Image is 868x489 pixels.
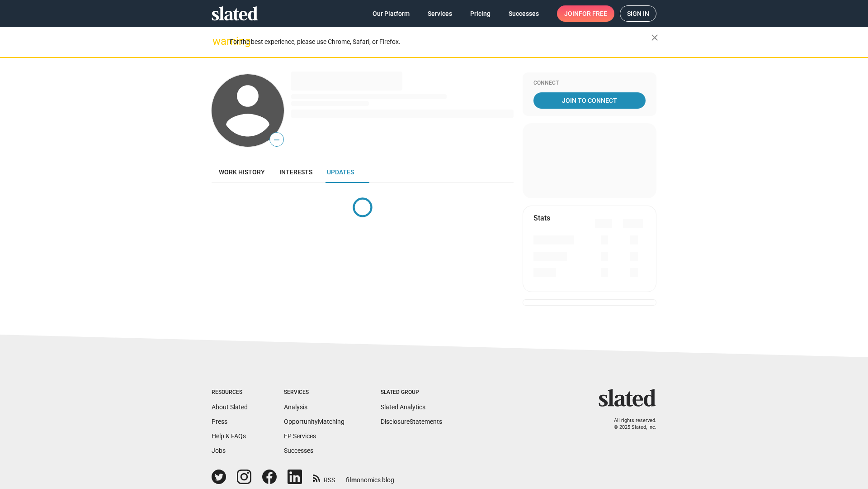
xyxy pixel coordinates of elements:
a: RSS [313,470,335,484]
span: film [346,476,357,484]
div: Services [284,389,344,396]
span: for free [579,5,607,22]
mat-icon: close [649,32,660,43]
a: Slated Analytics [381,403,425,411]
span: Join [564,5,607,22]
div: Slated Group [381,389,442,396]
a: Press [212,418,227,425]
a: About Slated [212,403,248,411]
a: Interests [272,161,320,183]
div: Resources [212,389,248,396]
a: Our Platform [365,5,417,22]
a: Join To Connect [533,92,646,109]
a: Jobs [212,447,226,454]
span: Work history [219,168,265,176]
a: EP Services [284,432,316,440]
div: For the best experience, please use Chrome, Safari, or Firefox. [230,36,651,48]
a: Services [420,5,459,22]
span: — [270,134,283,146]
span: Services [428,5,452,22]
a: filmonomics blog [346,469,394,484]
span: Join To Connect [535,92,644,109]
a: Work history [212,161,272,183]
a: Joinfor free [557,5,614,22]
a: Successes [501,5,546,22]
span: Updates [327,168,354,176]
div: Connect [533,80,646,87]
a: DisclosureStatements [381,418,442,425]
a: Analysis [284,403,307,411]
mat-card-title: Stats [533,213,550,223]
mat-icon: warning [212,36,223,47]
span: Successes [509,5,539,22]
p: All rights reserved. © 2025 Slated, Inc. [604,417,656,431]
a: Successes [284,447,313,454]
a: OpportunityMatching [284,418,344,425]
a: Sign in [620,5,656,22]
span: Our Platform [373,5,410,22]
span: Sign in [627,6,649,21]
a: Pricing [463,5,498,22]
span: Pricing [470,5,491,22]
a: Updates [320,161,361,183]
span: Interests [279,168,312,176]
a: Help & FAQs [212,432,246,440]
